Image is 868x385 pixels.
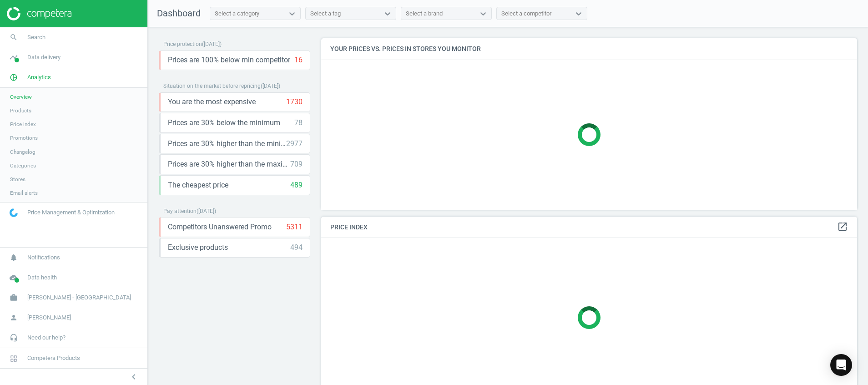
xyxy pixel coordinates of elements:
[5,49,22,66] i: timeline
[168,139,286,149] span: Prices are 30% higher than the minimum
[290,180,303,190] div: 489
[168,159,290,169] span: Prices are 30% higher than the maximal
[5,249,22,266] i: notifications
[27,314,71,322] span: [PERSON_NAME]
[27,73,51,81] span: Analytics
[5,29,22,46] i: search
[27,274,57,282] span: Data health
[122,371,145,383] button: chevron_left
[168,118,280,128] span: Prices are 30% below the minimum
[168,55,290,65] span: Prices are 100% below min competitor
[10,134,38,142] span: Promotions
[310,10,341,18] div: Select a tag
[27,53,61,61] span: Data delivery
[294,55,303,65] div: 16
[128,371,139,382] i: chevron_left
[168,97,256,107] span: You are the most expensive
[7,7,71,20] img: ajHJNr6hYgQAAAAASUVORK5CYII=
[168,180,228,190] span: The cheapest price
[10,107,31,114] span: Products
[5,269,22,286] i: cloud_done
[168,222,272,232] span: Competitors Unanswered Promo
[5,329,22,346] i: headset_mic
[10,176,25,183] span: Stores
[10,208,18,217] img: wGWNvw8QSZomAAAAABJRU5ErkJggg==
[27,354,80,362] span: Competera Products
[27,253,60,262] span: Notifications
[294,118,303,128] div: 78
[197,208,216,214] span: ( [DATE] )
[5,289,22,306] i: work
[321,38,857,60] h4: Your prices vs. prices in stores you monitor
[5,309,22,326] i: person
[10,93,32,101] span: Overview
[27,33,45,41] span: Search
[286,222,303,232] div: 5311
[168,243,228,253] span: Exclusive products
[163,83,261,89] span: Situation on the market before repricing
[830,354,852,376] div: Open Intercom Messenger
[215,10,259,18] div: Select a category
[163,208,197,214] span: Pay attention
[837,221,848,232] i: open_in_new
[290,243,303,253] div: 494
[321,217,857,238] h4: Price Index
[27,208,115,217] span: Price Management & Optimization
[10,121,36,128] span: Price index
[10,162,36,169] span: Categories
[286,97,303,107] div: 1730
[27,294,131,302] span: [PERSON_NAME] - [GEOGRAPHIC_DATA]
[290,159,303,169] div: 709
[27,334,66,342] span: Need our help?
[837,221,848,233] a: open_in_new
[5,69,22,86] i: pie_chart_outlined
[406,10,443,18] div: Select a brand
[286,139,303,149] div: 2977
[10,189,38,197] span: Email alerts
[10,148,35,156] span: Changelog
[261,83,280,89] span: ( [DATE] )
[501,10,551,18] div: Select a competitor
[202,41,222,47] span: ( [DATE] )
[163,41,202,47] span: Price protection
[157,8,201,19] span: Dashboard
